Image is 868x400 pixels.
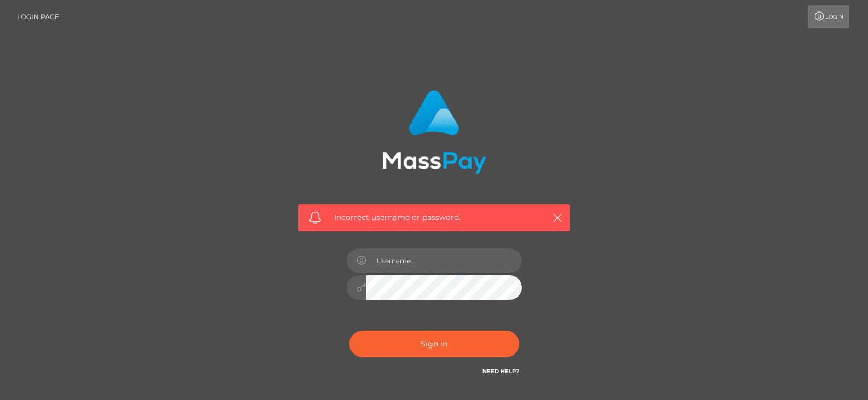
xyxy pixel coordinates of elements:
[17,5,59,28] a: Login Page
[382,90,486,174] img: MassPay Login
[349,331,519,357] button: Sign in
[808,5,849,28] a: Login
[334,212,534,223] span: Incorrect username or password.
[366,248,522,273] input: Username...
[482,368,519,375] a: Need Help?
